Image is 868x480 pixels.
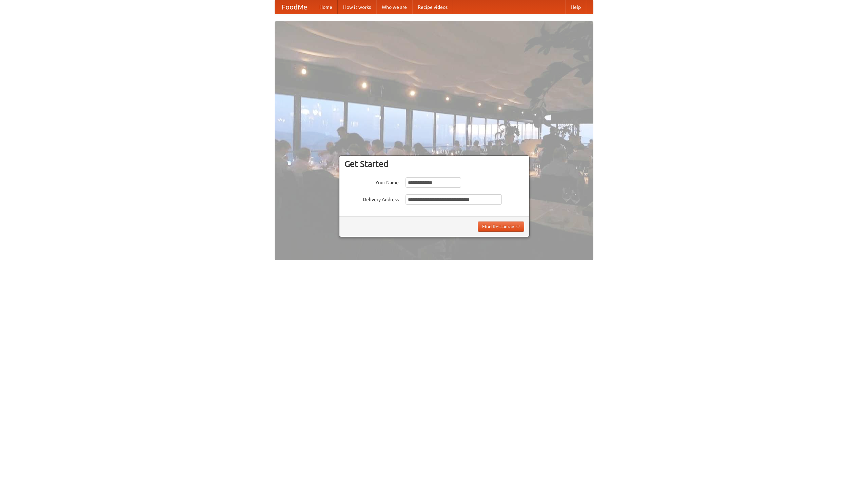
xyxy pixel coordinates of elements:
a: How it works [338,0,376,14]
a: FoodMe [275,0,314,14]
a: Who we are [376,0,412,14]
a: Help [565,0,586,14]
button: Find Restaurants! [478,222,524,232]
label: Delivery Address [344,194,399,203]
h3: Get Started [344,159,524,169]
label: Your Name [344,177,399,186]
a: Recipe videos [412,0,453,14]
a: Home [314,0,338,14]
